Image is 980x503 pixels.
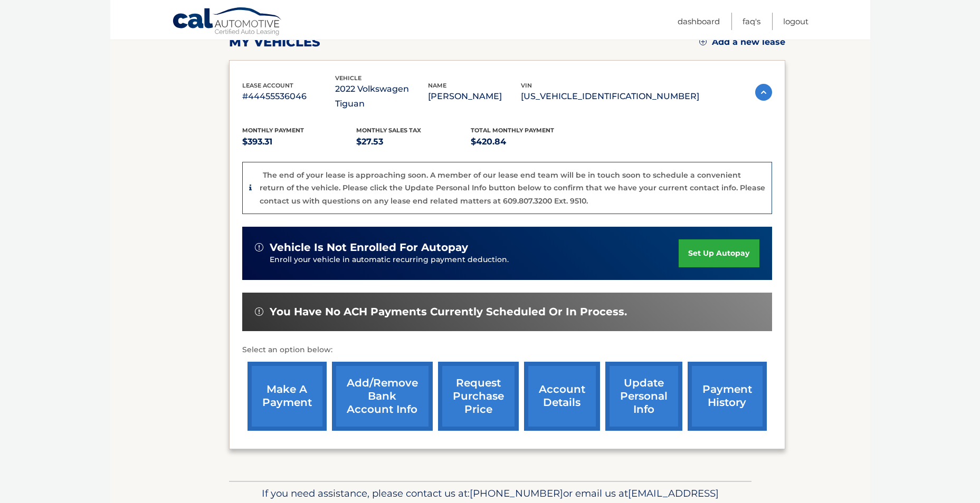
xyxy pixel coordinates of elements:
span: You have no ACH payments currently scheduled or in process. [270,305,627,318]
span: [PHONE_NUMBER] [470,487,563,499]
span: Monthly sales Tax [356,127,421,134]
p: The end of your lease is approaching soon. A member of our lease end team will be in touch soon t... [260,170,765,206]
a: Cal Automotive [172,7,283,37]
p: [PERSON_NAME] [428,89,521,104]
p: [US_VEHICLE_IDENTIFICATION_NUMBER] [521,89,699,104]
span: vehicle [335,74,361,82]
a: Logout [783,13,808,30]
a: request purchase price [438,362,519,431]
p: #44455536046 [242,89,335,104]
img: alert-white.svg [255,243,263,252]
span: vin [521,82,532,89]
span: vehicle is not enrolled for autopay [270,241,468,254]
img: add.svg [699,38,707,45]
span: lease account [242,82,293,89]
span: name [428,82,446,89]
p: $420.84 [471,134,585,149]
a: payment history [688,362,767,431]
a: set up autopay [679,239,759,267]
p: $393.31 [242,134,357,149]
span: Monthly Payment [242,127,304,134]
p: Enroll your vehicle in automatic recurring payment deduction. [270,254,679,266]
a: Add/Remove bank account info [332,362,433,431]
a: make a payment [248,362,327,431]
a: account details [524,362,600,431]
img: accordion-active.svg [755,84,772,101]
img: alert-white.svg [255,307,263,316]
p: 2022 Volkswagen Tiguan [335,82,428,111]
h2: my vehicles [229,34,320,50]
a: FAQ's [743,13,760,30]
a: update personal info [605,362,682,431]
span: Total Monthly Payment [471,127,554,134]
p: Select an option below: [242,344,772,356]
a: Add a new lease [699,37,785,47]
a: Dashboard [678,13,720,30]
p: $27.53 [356,134,471,149]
